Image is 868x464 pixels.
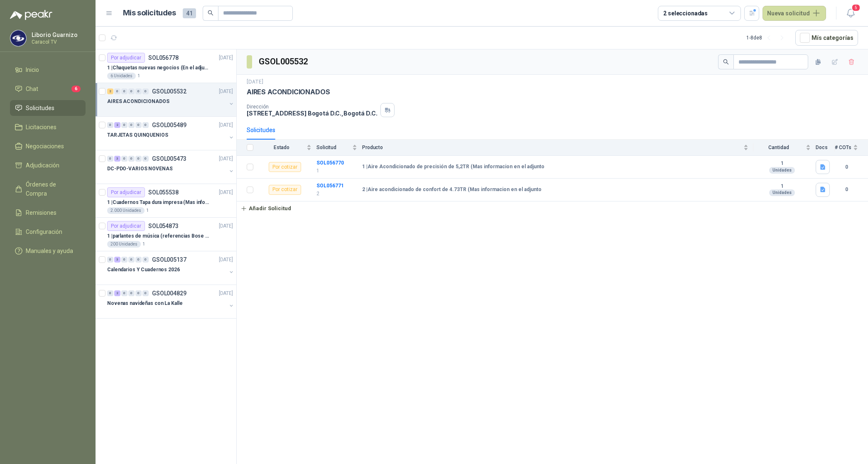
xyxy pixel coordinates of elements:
[269,162,301,172] div: Por cotizar
[10,243,86,259] a: Manuales y ayuda
[316,140,362,156] th: Solicitud
[247,88,330,96] p: AIRES ACONDICIONADOS
[107,187,145,197] div: Por adjudicar
[835,145,851,150] span: # COTs
[316,145,351,150] span: Solicitud
[10,10,52,20] img: Logo peakr
[107,257,113,263] div: 0
[107,122,113,128] div: 0
[96,184,236,218] a: Por adjudicarSOL055538[DATE] 1 |Cuadernos Tapa dura impresa (Mas informacion en el adjunto)2.000 ...
[316,160,344,166] a: SOL056770
[219,54,233,62] p: [DATE]
[26,123,56,132] span: Licitaciones
[114,122,120,128] div: 2
[107,73,136,79] div: 6 Unidades
[362,187,542,193] b: 2 | Aire acondicionado de confort de 4.73TR (Mas informacion en el adjunto
[107,290,113,296] div: 0
[843,6,858,21] button: 5
[219,290,233,297] p: [DATE]
[10,177,86,201] a: Órdenes de Compra
[247,78,263,86] p: [DATE]
[219,88,233,96] p: [DATE]
[26,180,78,198] span: Órdenes de Compra
[114,88,120,94] div: 0
[26,246,73,255] span: Manuales y ayuda
[10,30,26,46] img: Company Logo
[316,190,357,198] p: 2
[10,157,86,173] a: Adjudicación
[753,183,811,190] b: 1
[121,122,128,128] div: 0
[148,189,179,195] p: SOL055538
[142,241,145,248] p: 1
[107,53,145,63] div: Por adjudicar
[816,140,835,156] th: Docs
[123,7,176,19] h1: Mis solicitudes
[121,156,128,162] div: 0
[107,156,113,162] div: 0
[10,62,86,78] a: Inicio
[107,232,211,240] p: 1 | parlantes de música (referencias Bose o Alexa) CON MARCACION 1 LOGO (Mas datos en el adjunto)
[795,30,858,46] button: Mís categorías
[142,122,149,128] div: 0
[114,257,120,263] div: 3
[247,104,377,110] p: Dirección
[121,290,128,296] div: 0
[107,199,211,206] p: 1 | Cuadernos Tapa dura impresa (Mas informacion en el adjunto)
[237,201,295,216] button: Añadir Solicitud
[10,119,86,135] a: Licitaciones
[107,165,172,173] p: DC-PDO-VARIOS NOVENAS
[135,156,142,162] div: 0
[148,55,179,61] p: SOL056778
[135,290,142,296] div: 0
[107,266,180,274] p: Calendarios Y Cuadernos 2026
[107,88,113,94] div: 2
[219,256,233,264] p: [DATE]
[219,155,233,163] p: [DATE]
[152,290,186,296] p: GSOL004829
[152,88,186,94] p: GSOL005532
[107,255,235,281] a: 0 3 0 0 0 0 GSOL005137[DATE] Calendarios Y Cuadernos 2026
[835,140,868,156] th: # COTs
[316,183,344,189] a: SOL056771
[152,156,186,162] p: GSOL005473
[142,88,149,94] div: 0
[247,110,377,117] p: [STREET_ADDRESS] Bogotá D.C. , Bogotá D.C.
[753,145,804,150] span: Cantidad
[32,39,83,44] p: Caracol TV
[142,156,149,162] div: 0
[663,9,708,18] div: 2 seleccionadas
[107,131,168,139] p: TARJETAS QUINQUENIOS
[258,145,305,150] span: Estado
[362,145,742,150] span: Producto
[32,32,83,38] p: Liborio Guarnizo
[769,167,795,174] div: Unidades
[835,186,858,194] b: 0
[763,6,826,21] button: Nueva solicitud
[107,300,182,307] p: Novenas navideñas con La Kalle
[107,120,235,147] a: 0 2 0 0 0 0 GSOL005489[DATE] TARJETAS QUINQUENIOS
[10,224,86,240] a: Configuración
[135,257,142,263] div: 0
[107,221,145,231] div: Por adjudicar
[269,185,301,195] div: Por cotizar
[128,156,135,162] div: 0
[753,160,811,167] b: 1
[96,218,236,251] a: Por adjudicarSOL054873[DATE] 1 |parlantes de música (referencias Bose o Alexa) CON MARCACION 1 LO...
[26,227,62,236] span: Configuración
[107,64,211,72] p: 1 | Chaquetas nuevas negocios (En el adjunto mas informacion)
[10,205,86,221] a: Remisiones
[128,290,135,296] div: 0
[114,156,120,162] div: 3
[121,257,128,263] div: 0
[142,290,149,296] div: 0
[128,88,135,94] div: 0
[135,122,142,128] div: 0
[219,189,233,196] p: [DATE]
[121,88,128,94] div: 0
[746,31,789,44] div: 1 - 8 de 8
[10,138,86,154] a: Negociaciones
[237,201,868,216] a: Añadir Solicitud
